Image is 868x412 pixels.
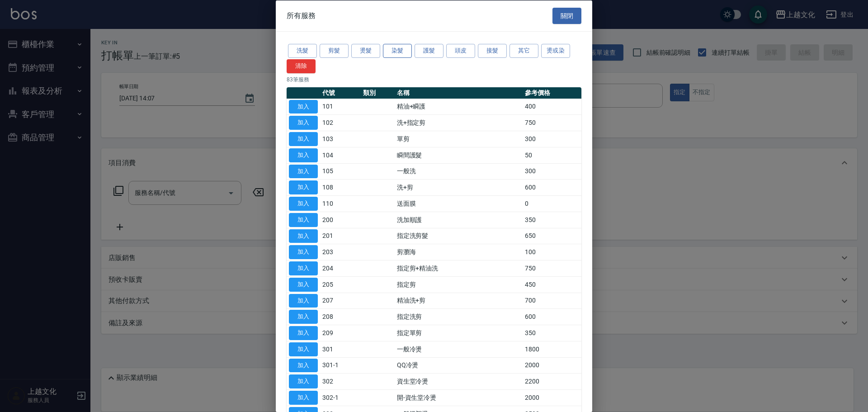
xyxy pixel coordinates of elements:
button: 其它 [509,44,538,58]
button: 燙髮 [351,44,380,58]
td: 0 [523,195,581,212]
td: 洗加順護 [395,212,523,228]
button: 加入 [289,391,318,405]
button: 關閉 [552,7,581,24]
td: 洗+指定剪 [395,114,523,131]
button: 加入 [289,229,318,243]
button: 加入 [289,374,318,388]
td: 650 [523,228,581,244]
button: 加入 [289,261,318,275]
td: 102 [320,114,361,131]
td: 208 [320,308,361,325]
td: 350 [523,325,581,341]
button: 加入 [289,310,318,324]
td: 精油洗+剪 [395,293,523,309]
td: 1800 [523,341,581,357]
button: 染髮 [383,44,412,58]
button: 接髮 [478,44,507,58]
td: 剪瀏海 [395,244,523,260]
td: 精油+瞬護 [395,99,523,115]
td: 指定剪 [395,276,523,293]
td: 指定洗剪 [395,308,523,325]
button: 加入 [289,342,318,356]
td: 瞬間護髮 [395,147,523,163]
th: 名稱 [395,87,523,99]
button: 加入 [289,180,318,194]
td: 101 [320,99,361,115]
td: 400 [523,99,581,115]
td: 301-1 [320,357,361,374]
th: 類別 [361,87,395,99]
td: 104 [320,147,361,163]
td: 指定單剪 [395,325,523,341]
td: 750 [523,260,581,276]
p: 83 筆服務 [287,75,581,83]
td: 700 [523,293,581,309]
td: 600 [523,308,581,325]
button: 洗髮 [288,44,317,58]
button: 加入 [289,197,318,211]
td: 103 [320,131,361,147]
td: 開-資生堂冷燙 [395,389,523,406]
button: 加入 [289,294,318,308]
button: 頭皮 [446,44,475,58]
td: 2000 [523,389,581,406]
td: 750 [523,114,581,131]
td: 204 [320,260,361,276]
td: 300 [523,131,581,147]
td: 送面膜 [395,195,523,212]
td: 100 [523,244,581,260]
td: 302-1 [320,389,361,406]
button: 加入 [289,116,318,130]
td: 108 [320,179,361,195]
td: 單剪 [395,131,523,147]
button: 加入 [289,148,318,162]
button: 加入 [289,277,318,291]
td: 301 [320,341,361,357]
td: 一般洗 [395,163,523,180]
button: 加入 [289,358,318,372]
td: 指定洗剪髮 [395,228,523,244]
td: 洗+剪 [395,179,523,195]
td: 資生堂冷燙 [395,373,523,389]
td: 350 [523,212,581,228]
td: 300 [523,163,581,180]
td: 450 [523,276,581,293]
td: 302 [320,373,361,389]
button: 加入 [289,164,318,178]
td: 200 [320,212,361,228]
button: 剪髮 [320,44,349,58]
td: 2000 [523,357,581,374]
button: 加入 [289,99,318,114]
th: 參考價格 [523,87,581,99]
td: 一般冷燙 [395,341,523,357]
td: 110 [320,195,361,212]
td: 201 [320,228,361,244]
span: 所有服務 [287,11,316,20]
td: 50 [523,147,581,163]
button: 燙或染 [541,44,570,58]
button: 加入 [289,132,318,146]
td: 205 [320,276,361,293]
td: 600 [523,179,581,195]
td: 指定剪+精油洗 [395,260,523,276]
th: 代號 [320,87,361,99]
td: 209 [320,325,361,341]
td: 203 [320,244,361,260]
td: QQ冷燙 [395,357,523,374]
td: 105 [320,163,361,180]
button: 護髮 [415,44,443,58]
td: 2200 [523,373,581,389]
button: 清除 [287,59,316,73]
button: 加入 [289,245,318,259]
button: 加入 [289,213,318,227]
button: 加入 [289,326,318,340]
td: 207 [320,293,361,309]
